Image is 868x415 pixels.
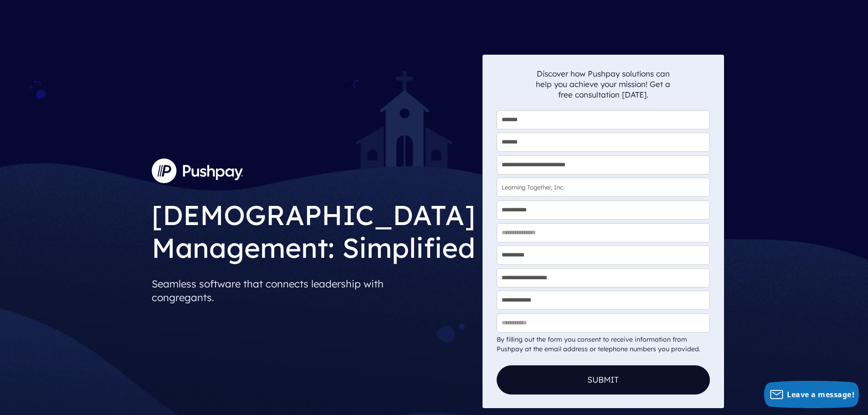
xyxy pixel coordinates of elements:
[497,365,710,395] button: Submit
[764,381,859,408] button: Leave a message!
[536,68,671,100] p: Discover how Pushpay solutions can help you achieve your mission! Get a free consultation [DATE].
[152,191,475,266] h1: [DEMOGRAPHIC_DATA] Management: Simplified
[152,273,475,308] p: Seamless software that connects leadership with congregants.
[497,335,710,354] div: By filling out the form you consent to receive information from Pushpay at the email address or t...
[787,389,854,400] span: Leave a message!
[497,178,710,197] input: Church Name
